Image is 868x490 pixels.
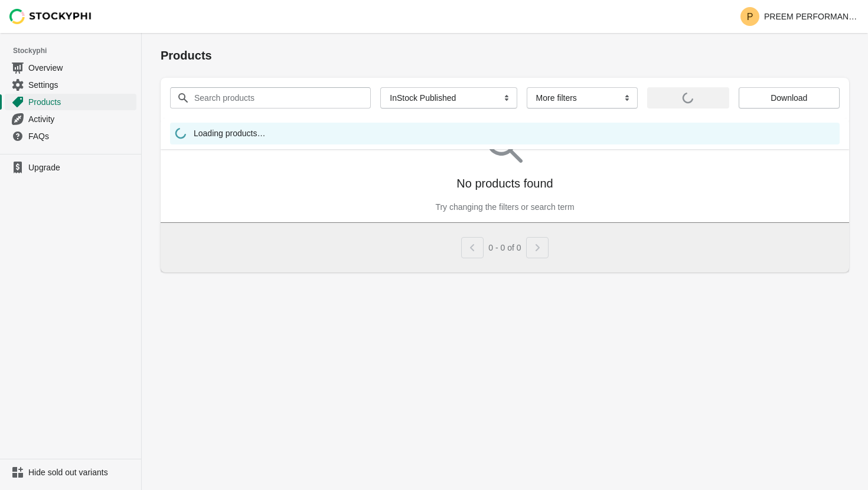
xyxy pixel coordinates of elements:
[28,96,134,108] span: Products
[28,466,134,478] span: Hide sold out variants
[28,113,134,125] span: Activity
[739,87,840,108] button: Download
[5,93,136,110] a: Products
[28,130,134,142] span: FAQs
[456,175,553,192] p: No products found
[5,76,136,93] a: Settings
[435,201,574,213] p: Try changing the filters or search term
[161,47,849,64] h1: Products
[771,93,807,103] span: Download
[28,62,134,74] span: Overview
[194,87,350,108] input: Search products
[5,127,136,144] a: FAQs
[194,127,265,142] span: Loading products…
[747,12,753,22] text: P
[5,464,136,481] a: Hide sold out variants
[736,5,863,28] button: Avatar with initials PPREEM PERFORMANCE
[5,110,136,127] a: Activity
[461,232,548,258] nav: Pagination
[488,243,521,252] span: 0 - 0 of 0
[13,45,141,57] span: Stockyphi
[28,79,134,91] span: Settings
[9,9,92,24] img: Stockyphi
[5,159,136,176] a: Upgrade
[5,59,136,76] a: Overview
[764,12,859,21] p: PREEM PERFORMANCE
[28,162,134,173] span: Upgrade
[740,7,759,26] span: Avatar with initials P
